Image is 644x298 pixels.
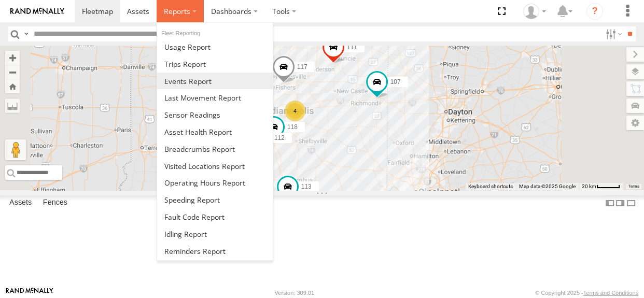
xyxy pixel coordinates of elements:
div: © Copyright 2025 - [535,290,638,296]
a: Visited Locations Report [157,158,273,175]
a: Full Events Report [157,73,273,90]
button: Zoom Home [5,79,20,93]
img: rand-logo.svg [10,8,64,15]
label: Search Query [22,26,30,41]
i: ? [586,3,603,20]
label: Fences [38,196,73,210]
a: Service Reminder Notifications Report [157,260,273,277]
label: Assets [4,196,37,210]
label: Hide Summary Table [626,195,636,210]
button: Drag Pegman onto the map to open Street View [5,139,26,160]
a: Last Movement Report [157,89,273,106]
a: Sensor Readings [157,106,273,123]
div: 4 [285,101,305,121]
span: 117 [297,63,307,70]
a: Reminders Report [157,243,273,260]
a: Asset Operating Hours Report [157,174,273,191]
span: Map data ©2025 Google [519,183,576,189]
a: Usage Report [157,38,273,55]
a: Breadcrumbs Report [157,140,273,158]
span: 111 [347,43,357,50]
div: Version: 309.01 [275,290,314,296]
a: Fleet Speed Report [157,191,273,208]
button: Zoom in [5,51,20,65]
span: 107 [390,78,401,86]
span: 20 km [582,183,596,189]
span: 118 [287,123,298,131]
label: Dock Summary Table to the Left [605,195,615,210]
a: Fault Code Report [157,208,273,225]
button: Keyboard shortcuts [468,183,513,190]
span: 112 [274,134,285,141]
a: Asset Health Report [157,123,273,140]
button: Zoom out [5,65,20,79]
a: Terms and Conditions [583,290,638,296]
a: Idling Report [157,225,273,243]
a: Visit our Website [6,288,53,298]
a: Terms (opens in new tab) [628,185,639,189]
label: Map Settings [626,116,644,130]
label: Search Filter Options [601,26,624,41]
button: Map Scale: 20 km per 42 pixels [579,183,623,190]
label: Dock Summary Table to the Right [615,195,625,210]
span: 113 [301,183,312,190]
label: Measure [5,98,20,113]
div: Brandon Hickerson [520,4,550,19]
a: Trips Report [157,55,273,73]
